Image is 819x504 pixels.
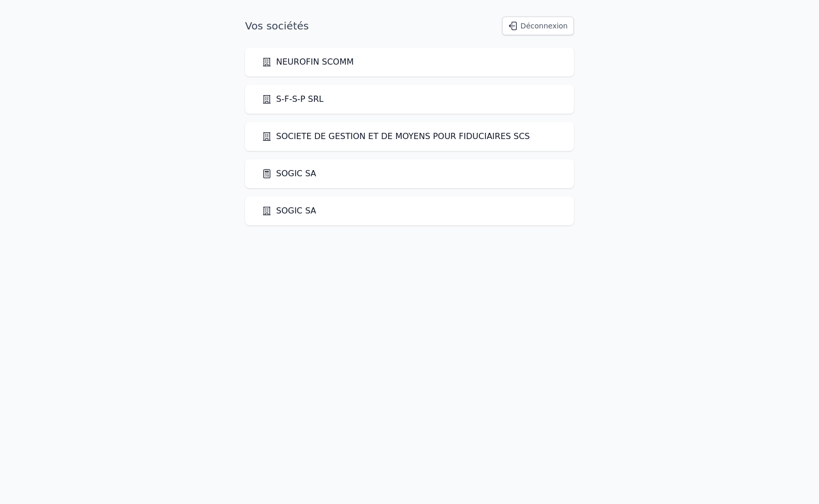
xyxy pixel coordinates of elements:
[262,205,316,217] a: SOGIC SA
[502,17,574,35] button: Déconnexion
[262,167,316,180] a: SOGIC SA
[262,93,324,105] a: S-F-S-P SRL
[262,130,530,143] a: SOCIETE DE GESTION ET DE MOYENS POUR FIDUCIAIRES SCS
[262,56,354,68] a: NEUROFIN SCOMM
[245,19,309,33] h1: Vos sociétés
